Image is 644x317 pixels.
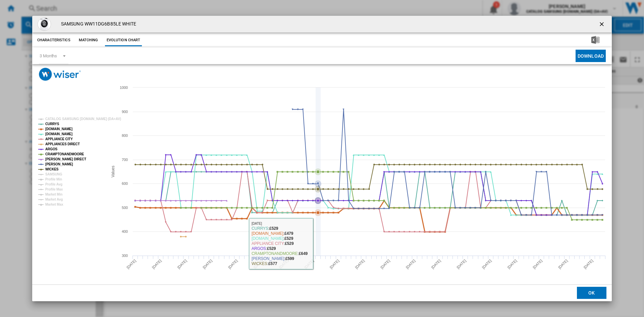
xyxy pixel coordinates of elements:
[591,36,599,44] img: excel-24x24.png
[576,50,606,62] button: Download
[126,259,137,270] tspan: [DATE]
[507,259,518,270] tspan: [DATE]
[45,198,63,201] tspan: Market Avg
[227,259,238,270] tspan: [DATE]
[253,259,264,270] tspan: [DATE]
[45,193,62,196] tspan: Market Min
[45,172,62,176] tspan: SAMSUNG
[45,152,84,156] tspan: CRAMPTONANDMOORE
[122,158,128,162] tspan: 700
[45,127,72,131] tspan: [DOMAIN_NAME]
[45,117,121,121] tspan: CATALOG SAMSUNG [DOMAIN_NAME] (DA+AV)
[481,259,492,270] tspan: [DATE]
[39,68,81,81] img: logo_wiser_300x94.png
[45,142,80,146] tspan: APPLIANCES DIRECT
[58,21,137,28] h4: SAMSUNG WW11DG6B85LE WHITE
[45,137,73,141] tspan: APPLIANCE CITY
[122,134,128,138] tspan: 800
[36,34,72,46] button: Characteristics
[557,259,569,270] tspan: [DATE]
[583,259,594,270] tspan: [DATE]
[45,182,62,186] tspan: Profile Avg
[405,259,416,270] tspan: [DATE]
[380,259,391,270] tspan: [DATE]
[122,254,128,258] tspan: 300
[596,17,609,31] button: getI18NText('BUTTONS.CLOSE_DIALOG')
[45,162,73,166] tspan: [PERSON_NAME]
[430,259,441,270] tspan: [DATE]
[122,229,128,233] tspan: 400
[176,259,187,270] tspan: [DATE]
[598,21,606,29] ng-md-icon: getI18NText('BUTTONS.CLOSE_DIALOG')
[532,259,543,270] tspan: [DATE]
[45,188,63,191] tspan: Profile Max
[122,110,128,114] tspan: 900
[111,166,115,177] tspan: Values
[151,259,162,270] tspan: [DATE]
[45,122,59,126] tspan: CURRYS
[45,147,58,151] tspan: ARGOS
[577,287,606,299] button: OK
[202,259,213,270] tspan: [DATE]
[456,259,467,270] tspan: [DATE]
[304,259,315,270] tspan: [DATE]
[45,157,86,161] tspan: [PERSON_NAME] DIRECT
[38,17,51,31] img: 10263811
[45,167,59,171] tspan: WICKES
[40,53,57,58] div: 3 Months
[32,16,612,301] md-dialog: Product popup
[105,34,142,46] button: Evolution chart
[581,34,610,46] button: Download in Excel
[354,259,365,270] tspan: [DATE]
[45,132,72,136] tspan: [DOMAIN_NAME]
[278,259,289,270] tspan: [DATE]
[122,181,128,186] tspan: 600
[122,206,128,210] tspan: 500
[45,177,62,181] tspan: Profile Min
[45,203,63,206] tspan: Market Max
[120,86,128,90] tspan: 1000
[329,259,340,270] tspan: [DATE]
[74,34,103,46] button: Matching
